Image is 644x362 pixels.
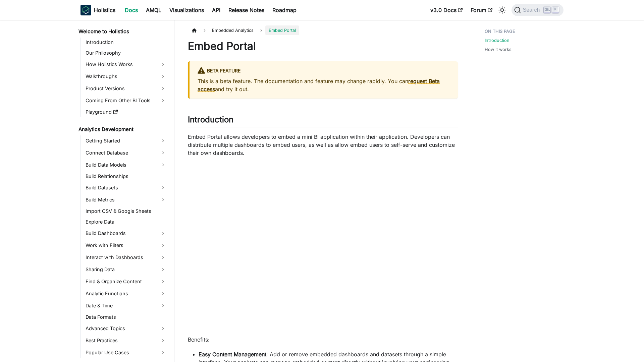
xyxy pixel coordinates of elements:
a: Best Practices [84,335,168,346]
a: request Beta access [198,78,440,93]
a: Popular Use Cases [84,347,168,358]
a: Build Metrics [84,194,168,205]
strong: Easy Content Management [199,351,266,358]
a: Build Dashboards [84,228,168,239]
nav: Breadcrumbs [188,25,458,35]
div: BETA FEATURE [198,67,450,75]
a: Build Datasets [84,182,168,193]
iframe: YouTube video player [188,164,458,325]
a: Analytics Development [76,125,168,134]
a: Roadmap [268,5,301,15]
a: Playground [84,107,168,117]
h1: Embed Portal [188,40,458,53]
span: Embedded Analytics [209,25,257,35]
kbd: K [552,7,559,13]
a: Find & Organize Content [84,276,168,287]
a: Forum [467,5,496,15]
a: Build Relationships [84,172,168,181]
button: Switch between dark and light mode (currently light mode) [497,5,507,15]
p: This is a beta feature. The documentation and feature may change rapidly. You can and try it out. [198,77,450,93]
a: Date & Time [84,300,168,311]
a: Welcome to Holistics [76,27,168,36]
a: Walkthroughs [84,71,168,82]
a: How it works [485,46,512,53]
button: Search (Ctrl+K) [512,4,563,16]
span: Embed Portal [265,25,299,35]
a: Advanced Topics [84,323,168,334]
a: Interact with Dashboards [84,252,168,263]
a: Release Notes [224,5,268,15]
a: Import CSV & Google Sheets [84,206,168,216]
a: API [208,5,224,15]
nav: Docs sidebar [74,20,174,362]
p: Embed Portal allows developers to embed a mini BI application within their application. Developer... [188,133,458,157]
a: Our Philosophy [84,48,168,58]
a: HolisticsHolistics [80,5,115,15]
a: Visualizations [165,5,208,15]
b: Holistics [94,6,115,14]
a: Introduction [485,37,509,44]
a: Introduction [84,38,168,47]
img: Holistics [80,5,91,15]
a: Coming From Other BI Tools [84,95,168,106]
a: Product Versions [84,83,168,94]
a: Home page [188,25,201,35]
a: Build Data Models [84,160,168,170]
a: Sharing Data [84,264,168,275]
a: Getting Started [84,135,168,146]
a: Explore Data [84,217,168,227]
p: Benefits: [188,336,458,344]
a: Work with Filters [84,240,168,251]
a: AMQL [142,5,165,15]
a: Docs [121,5,142,15]
a: How Holistics Works [84,59,168,70]
span: Search [521,7,544,13]
a: v3.0 Docs [426,5,467,15]
a: Analytic Functions [84,288,168,299]
a: Connect Database [84,147,168,158]
a: Data Formats [84,312,168,322]
h2: Introduction [188,115,458,127]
